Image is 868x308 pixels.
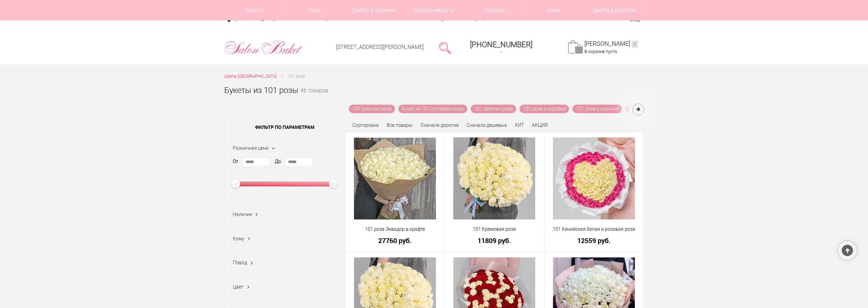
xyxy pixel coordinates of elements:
[300,88,328,105] small: 46 товаров
[584,40,638,48] a: [PERSON_NAME]
[275,158,281,165] label: До
[233,158,238,165] label: От
[466,38,537,57] a: [PHONE_NUMBER]
[224,73,277,80] a: Цветы [GEOGRAPHIC_DATA]
[449,226,540,233] a: 101 Кремовая роза
[467,122,507,128] a: Сначала дешевые
[549,237,639,244] a: 12559 руб.
[288,74,305,79] span: 101 роза
[350,226,440,233] a: 101 роза Эквадор в крафте
[421,122,459,128] a: Сначала дорогие
[349,105,395,113] a: 101 красная роза
[233,260,247,265] span: Повод
[520,105,569,113] a: 101 роза в коробке
[625,105,668,113] a: 101 роза сердце
[224,39,302,56] img: Цветы Нижний Новгород
[572,105,622,113] a: 101 роза в корзине
[354,137,436,219] img: 101 роза Эквадор в крафте
[233,236,244,241] span: Кому
[352,122,379,128] span: Сортировка
[471,105,516,113] a: 101 светлая роза
[233,284,244,290] span: Цвет
[350,237,440,244] a: 27760 руб.
[224,84,298,96] h1: Букеты из 101 розы
[336,44,424,50] a: [STREET_ADDRESS][PERSON_NAME]
[233,145,269,151] span: Розничная цена
[532,122,548,128] a: АКЦИЯ
[387,122,413,128] a: Все товары
[225,119,345,136] span: Фильтр по параметрам
[549,226,639,233] a: 101 Кенийская белая и розовая роза
[398,105,467,113] a: Букет из 101 кустовой розы
[631,41,638,48] ins: 0
[553,137,635,219] img: 101 Кенийская белая и розовая роза
[453,137,535,219] img: 101 Кремовая роза
[233,212,252,217] span: Наличие
[470,40,532,49] span: [PHONE_NUMBER]
[224,74,277,79] span: Цветы [GEOGRAPHIC_DATA]
[449,237,540,244] a: 11809 руб.
[515,122,524,128] a: ХИТ
[584,49,617,54] span: В корзине пусто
